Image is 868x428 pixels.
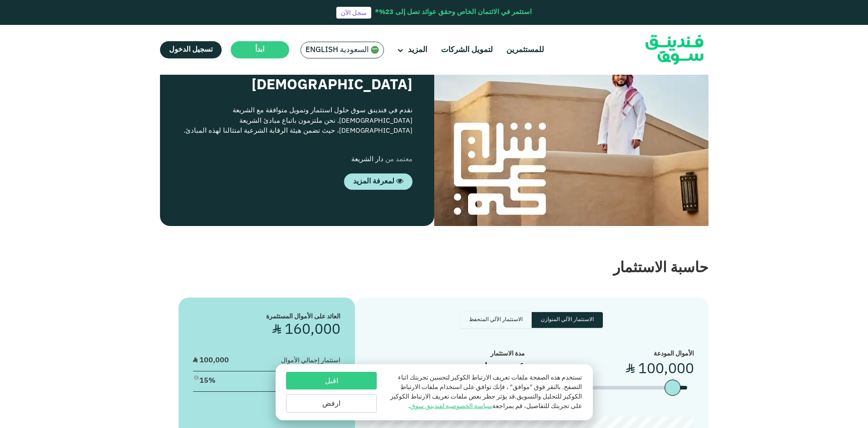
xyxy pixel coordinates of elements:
[385,156,412,163] span: معتمد من
[272,323,281,337] span: ʢ
[194,375,199,381] i: ١٥٪ صافي عائد متوقع ~ يعادل تقريباً ٢٣٪ معدل عائد داخلي
[209,377,215,384] span: %
[193,312,341,322] div: العائد على الأموال المستثمرة
[169,46,213,53] span: تسجيل الدخول
[626,362,635,376] span: ʢ
[460,312,532,328] label: الاستثمار الآلي المتحفظ
[286,372,377,390] button: اقبل
[182,106,412,136] div: نقدم في فندينق سوق حلول استثمار وتمويل متوافقة مع الشريعة [DEMOGRAPHIC_DATA]. نحن ملتزمون باتباع ...
[408,46,427,54] span: المزيد
[255,46,264,53] span: ابدأ
[160,41,222,58] a: تسجيل الدخول
[638,362,694,376] span: 100,000
[545,386,687,390] tc-range-slider: amount slider
[305,45,369,55] span: السعودية English
[353,178,394,185] span: لمعرفة المزيد
[281,356,340,365] div: استثمار إجمالي الأموال
[439,43,495,58] a: لتمويل الشركات
[285,323,340,337] span: 160,000
[375,7,532,18] div: استثمر في الائتمان الخاص وحقق عوائد تصل إلى 23%*
[434,31,708,235] img: shariah-img
[504,43,546,58] a: للمستثمرين
[390,394,582,409] span: قد يؤثر حظر بعض ملفات تعريف الارتباط الكوكيز على تجربتك
[613,261,667,275] span: الاستثمار
[630,27,719,73] img: Logo
[199,357,229,364] span: 100,000
[336,7,371,19] a: سجل الآن
[351,156,383,163] span: دار الشريعة
[470,362,525,376] span: 4 سنوات
[182,53,412,96] div: التوافق مع أحكام الشريعة [DEMOGRAPHIC_DATA]
[626,349,694,359] div: الأموال المودعة
[386,373,582,411] p: تستخدم هذه الصفحة ملفات تعريف الارتباط الكوكيز لتحسين تجربتك اثناء التصفح. بالنقر فوق "موافق" ، ف...
[460,312,603,328] div: Basic radio toggle button group
[470,349,525,359] div: مدة الاستثمار
[344,173,412,190] a: لمعرفة المزيد
[532,312,603,328] label: الاستثمار الآلي المتوازن
[199,377,209,384] span: 15
[408,403,549,409] span: للتفاصيل، قم بمراجعة .
[193,357,198,364] span: ʢ
[410,403,492,409] a: سياسة الخصوصية لفندينق سوق
[371,46,379,54] img: SA Flag
[670,261,708,275] span: حاسبة
[286,394,377,413] button: ارفض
